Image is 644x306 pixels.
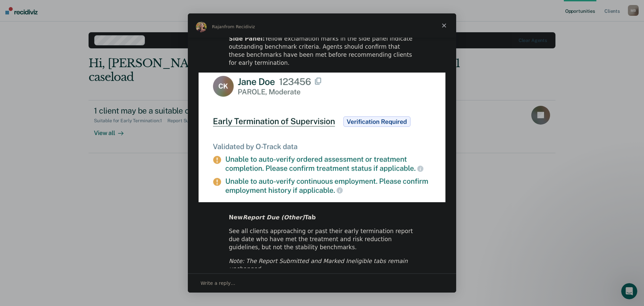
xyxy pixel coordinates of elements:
[229,227,415,251] div: See all clients approaching or past their early termination report due date who have met the trea...
[196,21,207,32] img: Profile image for Rajan
[201,279,235,288] span: Write a reply…
[229,35,265,42] b: Side Panel:
[229,258,408,272] i: Note: The Report Submitted and Marked Ineligible tabs remain unchanged.
[188,273,456,293] div: Open conversation and reply
[212,24,224,29] span: Rajan
[432,13,456,38] span: Close
[224,24,255,29] span: from Recidiviz
[229,214,316,221] b: New Tab
[229,35,415,67] div: Yellow exclamation marks in the side panel indicate outstanding benchmark criteria. Agents should...
[243,214,305,221] i: Report Due (Other)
